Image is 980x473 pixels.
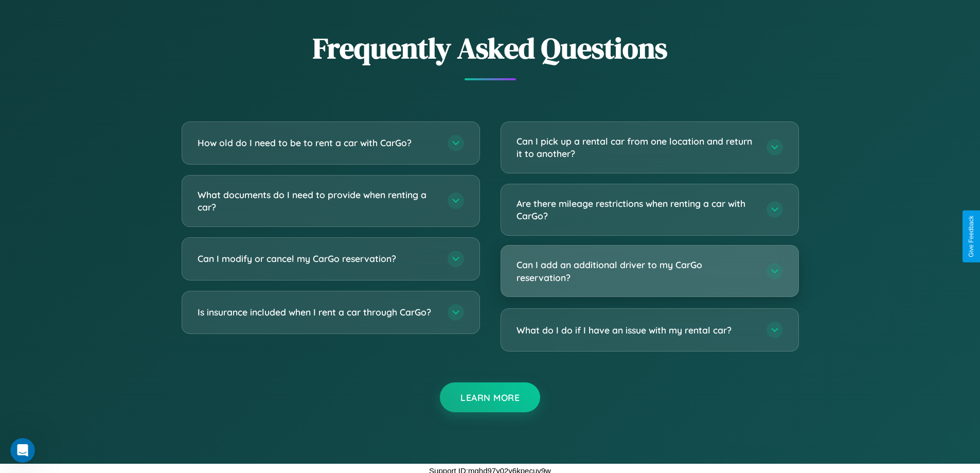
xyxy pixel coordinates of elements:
[968,216,975,257] div: Give Feedback
[10,438,35,463] iframe: Intercom live chat
[516,324,756,337] h3: What do I do if I have an issue with my rental car?
[516,197,756,222] h3: Are there mileage restrictions when renting a car with CarGo?
[198,306,437,319] h3: Is insurance included when I rent a car through CarGo?
[440,382,540,412] button: Learn More
[198,188,437,214] h3: What documents do I need to provide when renting a car?
[198,252,437,265] h3: Can I modify or cancel my CarGo reservation?
[516,135,756,160] h3: Can I pick up a rental car from one location and return it to another?
[198,136,437,149] h3: How old do I need to be to rent a car with CarGo?
[182,28,799,68] h2: Frequently Asked Questions
[516,258,756,284] h3: Can I add an additional driver to my CarGo reservation?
